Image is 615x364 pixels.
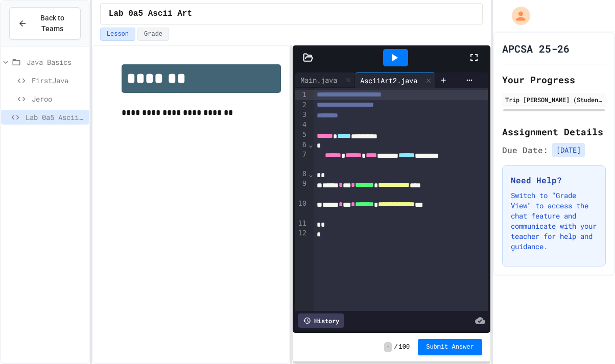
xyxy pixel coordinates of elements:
button: Back to Teams [9,7,81,40]
div: AsciiArt2.java [355,75,422,86]
h2: Assignment Details [502,125,606,139]
span: Lab 0a5 Ascii Art [109,8,192,20]
div: Main.java [295,75,342,85]
span: Jeroo [32,93,85,104]
span: Back to Teams [33,13,72,34]
span: Lab 0a5 Ascii Art [26,112,85,123]
span: Fold line [308,140,313,149]
div: 12 [295,228,308,238]
span: FirstJava [32,75,85,86]
span: - [384,342,392,352]
button: Lesson [100,28,135,41]
div: 11 [295,219,308,228]
div: 8 [295,169,308,179]
div: 2 [295,100,308,110]
span: Submit Answer [426,343,474,351]
h3: Need Help? [511,174,597,186]
span: / [394,343,397,351]
div: 9 [295,179,308,199]
div: 6 [295,140,308,150]
div: 7 [295,150,308,169]
div: 4 [295,120,308,130]
div: 5 [295,130,308,140]
span: 100 [399,343,410,351]
span: Fold line [308,170,313,178]
span: Java Basics [27,57,85,67]
span: [DATE] [552,143,585,157]
div: My Account [501,4,533,28]
div: Trip [PERSON_NAME] (Student) [505,95,603,104]
div: 10 [295,199,308,219]
span: Due Date: [502,144,548,156]
div: Main.java [295,72,355,88]
h2: Your Progress [502,72,606,87]
button: Submit Answer [418,339,482,355]
h1: APCSA 25-26 [502,41,570,56]
div: 3 [295,110,308,120]
div: 1 [295,90,308,100]
div: History [298,313,344,328]
p: Switch to "Grade View" to access the chat feature and communicate with your teacher for help and ... [511,190,597,252]
button: Grade [137,28,169,41]
div: AsciiArt2.java [355,72,435,88]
